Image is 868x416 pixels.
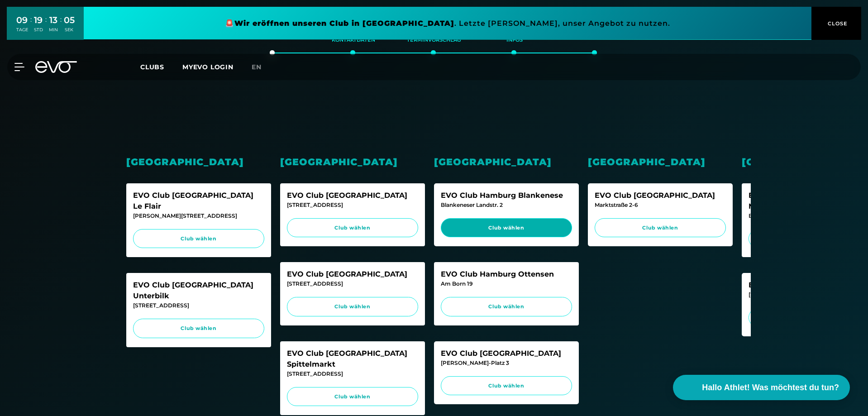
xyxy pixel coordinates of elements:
[133,319,264,338] a: Club wählen
[441,280,572,288] div: Am Born 19
[287,190,418,201] div: EVO Club [GEOGRAPHIC_DATA]
[49,27,58,33] div: MIN
[588,155,733,169] div: [GEOGRAPHIC_DATA]
[441,201,572,209] div: Blankeneser Landstr. 2
[449,303,563,311] span: Club wählen
[133,301,264,310] div: [STREET_ADDRESS]
[64,27,75,33] div: SEK
[449,382,563,390] span: Club wählen
[34,27,43,33] div: STD
[133,229,264,249] a: Club wählen
[441,190,572,201] div: EVO Club Hamburg Blankenese
[142,325,256,332] span: Club wählen
[595,201,726,209] div: Marktstraße 2-6
[287,269,418,280] div: EVO Club [GEOGRAPHIC_DATA]
[16,27,28,33] div: TAGE
[296,393,410,401] span: Club wählen
[603,224,717,232] span: Club wählen
[287,387,418,406] a: Club wählen
[64,14,75,27] div: 05
[252,62,272,72] a: en
[280,155,425,169] div: [GEOGRAPHIC_DATA]
[30,14,32,38] div: :
[60,14,62,38] div: :
[287,297,418,316] a: Club wählen
[673,375,850,400] button: Hallo Athlet! Was möchtest du tun?
[49,14,58,27] div: 13
[441,359,572,367] div: [PERSON_NAME]-Platz 3
[441,297,572,316] a: Club wählen
[133,280,264,301] div: EVO Club [GEOGRAPHIC_DATA] Unterbilk
[449,224,563,232] span: Club wählen
[126,155,271,169] div: [GEOGRAPHIC_DATA]
[34,14,43,27] div: 19
[441,348,572,359] div: EVO Club [GEOGRAPHIC_DATA]
[182,63,234,71] a: MYEVO LOGIN
[140,63,164,71] span: Clubs
[133,212,264,220] div: [PERSON_NAME][STREET_ADDRESS]
[142,235,256,243] span: Club wählen
[441,376,572,396] a: Club wählen
[252,63,262,71] span: en
[287,218,418,238] a: Club wählen
[702,382,839,394] span: Hallo Athlet! Was möchtest du tun?
[287,201,418,209] div: [STREET_ADDRESS]
[16,14,28,27] div: 09
[441,218,572,238] a: Club wählen
[45,14,47,38] div: :
[287,370,418,378] div: [STREET_ADDRESS]
[811,7,861,40] button: CLOSE
[595,190,726,201] div: EVO Club [GEOGRAPHIC_DATA]
[140,62,182,71] a: Clubs
[825,19,848,28] span: CLOSE
[434,155,579,169] div: [GEOGRAPHIC_DATA]
[595,218,726,238] a: Club wählen
[296,224,410,232] span: Club wählen
[296,303,410,311] span: Club wählen
[441,269,572,280] div: EVO Club Hamburg Ottensen
[287,348,418,370] div: EVO Club [GEOGRAPHIC_DATA] Spittelmarkt
[287,280,418,288] div: [STREET_ADDRESS]
[133,190,264,212] div: EVO Club [GEOGRAPHIC_DATA] Le Flair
